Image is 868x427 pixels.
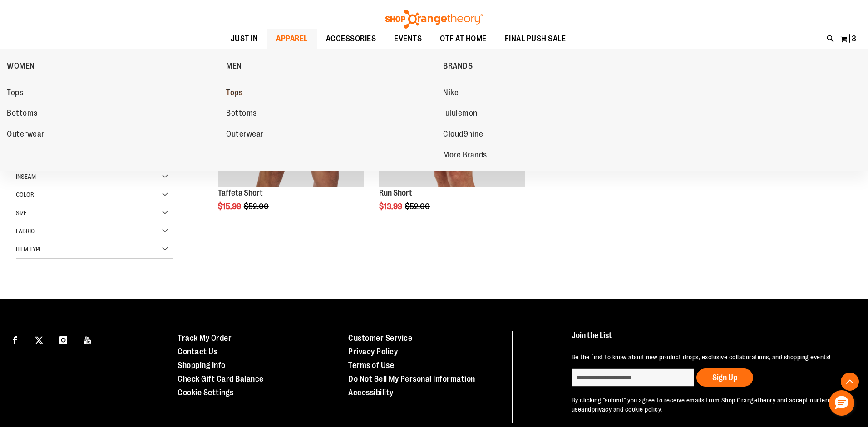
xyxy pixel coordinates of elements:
[712,373,737,382] span: Sign Up
[178,388,234,397] a: Cookie Settings
[496,29,575,49] a: FINAL PUSH SALE
[443,61,473,73] span: BRANDS
[852,34,856,43] span: 3
[178,347,217,356] a: Contact Us
[35,336,43,344] img: Twitter
[80,331,96,347] a: Visit our Youtube page
[178,374,264,383] a: Check Gift Card Balance
[226,88,242,99] span: Tops
[16,209,27,216] span: Size
[31,331,47,347] a: Visit our X page
[267,29,317,49] a: APPAREL
[178,334,232,343] a: Track My Order
[7,54,222,78] a: WOMEN
[379,202,404,211] span: $13.99
[394,29,422,49] span: EVENTS
[385,29,431,49] a: EVENTS
[7,61,35,73] span: WOMEN
[405,202,431,211] span: $52.00
[326,29,376,49] span: ACCESSORIES
[16,191,34,198] span: Color
[431,29,496,49] a: OTF AT HOME
[348,374,475,383] a: Do Not Sell My Personal Information
[231,29,258,49] span: JUST IN
[379,188,412,197] a: Run Short
[443,150,487,162] span: More Brands
[218,188,263,197] a: Taffeta Short
[443,108,478,120] span: lululemon
[226,61,242,73] span: MEN
[16,173,36,180] span: Inseam
[572,368,694,387] input: enter email
[384,10,484,29] img: Shop Orangetheory
[696,368,753,387] button: Sign Up
[226,85,434,101] a: Tops
[16,227,35,235] span: Fabric
[226,105,434,122] a: Bottoms
[226,108,257,120] span: Bottoms
[276,29,308,49] span: APPAREL
[572,396,847,414] p: By clicking "submit" you agree to receive emails from Shop Orangetheory and accept our and
[218,202,242,211] span: $15.99
[443,54,658,78] a: BRANDS
[348,388,394,397] a: Accessibility
[443,129,483,141] span: Cloud9nine
[572,353,847,362] p: Be the first to know about new product drops, exclusive collaborations, and shopping events!
[55,331,71,347] a: Visit our Instagram page
[348,347,398,356] a: Privacy Policy
[226,129,264,141] span: Outerwear
[841,373,859,391] button: Back To Top
[440,29,487,49] span: OTF AT HOME
[7,88,23,99] span: Tops
[505,29,566,49] span: FINAL PUSH SALE
[348,361,394,370] a: Terms of Use
[317,29,385,49] a: ACCESSORIES
[592,406,662,413] a: privacy and cookie policy.
[7,108,38,120] span: Bottoms
[244,202,270,211] span: $52.00
[16,245,42,253] span: Item Type
[348,334,412,343] a: Customer Service
[222,29,267,49] a: JUST IN
[7,331,23,347] a: Visit our Facebook page
[226,126,434,142] a: Outerwear
[572,331,847,348] h4: Join the List
[178,361,226,370] a: Shopping Info
[443,88,459,99] span: Nike
[226,54,439,78] a: MEN
[829,390,854,416] button: Hello, have a question? Let’s chat.
[7,129,44,141] span: Outerwear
